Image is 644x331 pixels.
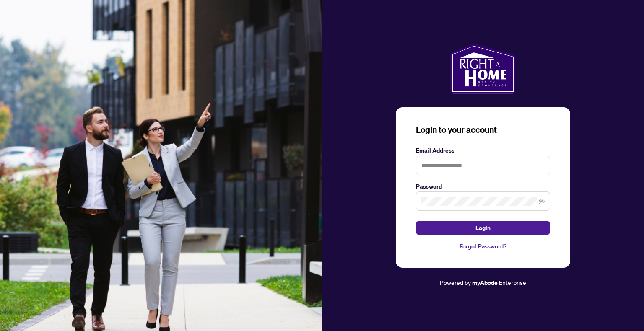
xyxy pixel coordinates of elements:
[416,242,550,251] a: Forgot Password?
[450,44,515,94] img: ma-logo
[416,182,550,191] label: Password
[416,124,550,136] h3: Login to your account
[499,279,526,286] span: Enterprise
[416,146,550,155] label: Email Address
[475,221,491,235] span: Login
[472,278,498,287] a: myAbode
[416,221,550,235] button: Login
[440,279,471,286] span: Powered by
[539,198,545,204] span: eye-invisible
